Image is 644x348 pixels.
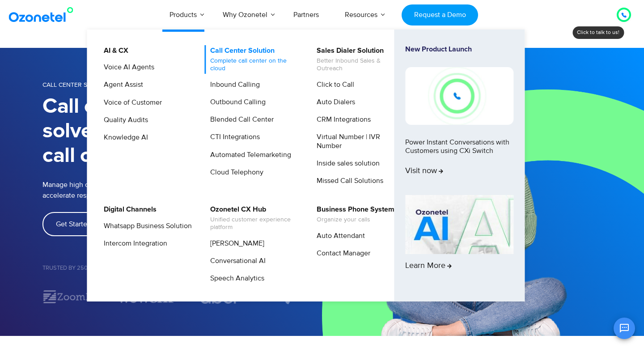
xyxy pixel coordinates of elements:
a: Voice AI Agents [98,62,156,73]
a: Contact Manager [311,248,372,259]
a: Call Center SolutionComplete call center on the cloud [204,45,300,74]
span: Complete call center on the cloud [210,57,298,72]
a: Whatsapp Business Solution [98,221,193,232]
a: Conversational AI [204,255,267,267]
img: zoomrx [42,289,99,305]
a: [PERSON_NAME] [204,238,266,249]
a: Missed Call Solutions [311,175,385,187]
a: Automated Telemarketing [204,149,292,161]
a: Business Phone SystemOrganize your calls [311,204,396,225]
img: uber [200,290,239,304]
div: Image Carousel [42,289,322,305]
button: Open chat [614,318,635,339]
img: New-Project-17.png [405,67,513,124]
a: Intercom Integration [98,238,169,249]
a: Learn More [405,195,513,286]
a: New Product LaunchPower Instant Conversations with Customers using CXi SwitchVisit now [405,45,513,191]
a: Quality Audits [98,115,149,126]
a: Voice of Customer [98,97,163,108]
div: 2 / 7 [42,289,99,305]
a: Outbound Calling [204,97,267,108]
p: Manage high call volumes, slash cost per call, accelerate responsiveness. [42,179,244,201]
div: 4 / 7 [191,290,248,304]
a: Blended Call Center [204,114,275,125]
a: Auto Dialers [311,97,356,108]
span: Visit now [405,166,443,176]
span: Unified customer experience platform [210,216,298,231]
h5: Trusted by 2500+ Businesses [42,265,322,271]
a: Inbound Calling [204,79,261,90]
span: Organize your calls [317,216,394,224]
a: Knowledge AI [98,132,149,143]
h1: Call center software solves your most critical call center challenges [42,94,322,168]
img: AI [405,195,513,254]
a: Click to Call [311,79,356,90]
a: Speech Analytics [204,273,266,284]
span: Call Center Solution [42,81,114,89]
a: Get Started [42,212,105,236]
a: CRM Integrations [311,114,372,125]
a: Ozonetel CX HubUnified customer experience platform [204,204,300,233]
a: Digital Channels [98,204,158,215]
span: Better Inbound Sales & Outreach [317,57,405,72]
a: CTI Integrations [204,132,261,143]
a: Auto Attendant [311,230,366,242]
a: Sales Dialer SolutionBetter Inbound Sales & Outreach [311,45,406,74]
a: Virtual Number | IVR Number [311,132,406,151]
span: Get Started [56,221,91,228]
a: Request a Demo [402,4,478,25]
a: Cloud Telephony [204,167,265,178]
span: Learn More [405,261,452,271]
a: Inside sales solution [311,158,381,169]
a: AI & CX [98,45,130,56]
a: Agent Assist [98,79,144,90]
